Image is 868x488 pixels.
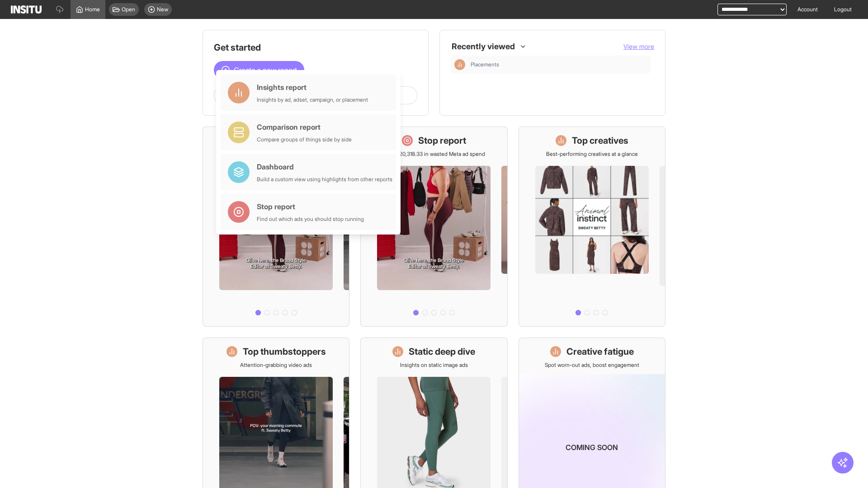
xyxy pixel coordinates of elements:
[257,96,368,103] div: Insights by ad, adset, campaign, or placement
[623,42,654,50] span: View more
[240,361,312,369] p: Attention-grabbing video ads
[454,59,465,70] div: Insights
[257,216,364,223] div: Find out which ads you should stop running
[214,41,417,54] h1: Get started
[360,127,507,327] a: Stop reportSave £20,318.33 in wasted Meta ad spend
[257,122,352,132] div: Comparison report
[122,6,135,13] span: Open
[257,82,368,93] div: Insights report
[85,6,100,13] span: Home
[257,161,392,172] div: Dashboard
[546,150,638,158] p: Best-performing creatives at a glance
[623,42,654,51] button: View more
[409,345,475,358] h1: Static deep dive
[471,61,499,68] span: Placements
[257,201,364,212] div: Stop report
[203,127,349,327] a: What's live nowSee all active ads instantly
[234,65,297,75] span: Create a new report
[383,150,485,158] p: Save £20,318.33 in wasted Meta ad spend
[471,61,647,68] span: Placements
[257,176,392,183] div: Build a custom view using highlights from other reports
[519,127,665,327] a: Top creativesBest-performing creatives at a glance
[257,136,352,143] div: Compare groups of things side by side
[572,134,628,147] h1: Top creatives
[157,6,168,13] span: New
[400,361,468,369] p: Insights on static image ads
[214,61,304,79] button: Create a new report
[243,345,326,358] h1: Top thumbstoppers
[11,5,42,14] img: Logo
[418,134,466,147] h1: Stop report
